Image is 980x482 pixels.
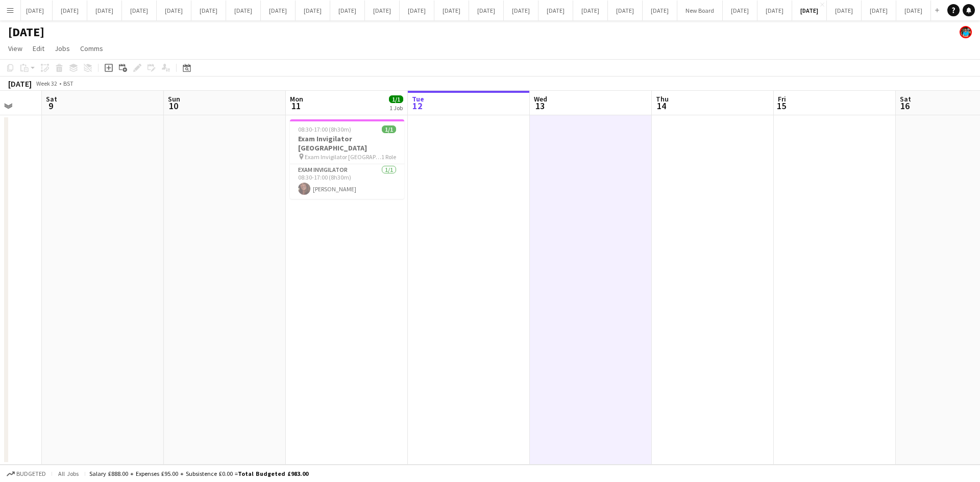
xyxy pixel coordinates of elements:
[4,42,27,55] a: View
[504,1,538,20] button: [DATE]
[46,94,57,104] span: Sat
[960,26,972,38] app-user-avatar: Oscar Peck
[898,100,911,112] span: 16
[643,1,677,20] button: [DATE]
[862,1,896,20] button: [DATE]
[53,1,87,20] button: [DATE]
[8,24,44,40] h1: [DATE]
[290,134,404,153] h3: Exam Invigilator [GEOGRAPHIC_DATA]
[778,94,786,104] span: Fri
[290,119,404,199] app-job-card: 08:30-17:00 (8h30m)1/1Exam Invigilator [GEOGRAPHIC_DATA] Exam Invigilator [GEOGRAPHIC_DATA]1 Role...
[608,1,643,20] button: [DATE]
[410,100,424,112] span: 12
[792,1,827,20] button: [DATE]
[389,95,403,103] span: 1/1
[654,100,669,112] span: 14
[776,100,786,112] span: 15
[76,42,107,55] a: Comms
[166,100,180,112] span: 10
[8,44,22,53] span: View
[80,44,103,53] span: Comms
[261,1,296,20] button: [DATE]
[191,1,226,20] button: [DATE]
[382,125,396,133] span: 1/1
[56,470,81,477] span: All jobs
[469,1,504,20] button: [DATE]
[298,125,351,133] span: 08:30-17:00 (8h30m)
[33,44,44,53] span: Edit
[573,1,608,20] button: [DATE]
[238,470,308,477] span: Total Budgeted £983.00
[900,94,911,104] span: Sat
[63,80,73,87] div: BST
[330,1,365,20] button: [DATE]
[400,1,434,20] button: [DATE]
[290,164,404,199] app-card-role: Exam Invigilator1/108:30-17:00 (8h30m)[PERSON_NAME]
[168,94,180,104] span: Sun
[51,42,74,55] a: Jobs
[412,94,424,104] span: Tue
[896,1,931,20] button: [DATE]
[677,1,723,20] button: New Board
[157,1,191,20] button: [DATE]
[827,1,862,20] button: [DATE]
[55,44,70,53] span: Jobs
[538,1,573,20] button: [DATE]
[89,470,308,477] div: Salary £888.00 + Expenses £95.00 + Subsistence £0.00 =
[5,468,47,479] button: Budgeted
[389,104,403,112] div: 1 Job
[723,1,757,20] button: [DATE]
[434,1,469,20] button: [DATE]
[34,80,59,87] span: Week 32
[381,153,396,161] span: 1 Role
[757,1,792,20] button: [DATE]
[656,94,669,104] span: Thu
[29,42,48,55] a: Edit
[122,1,157,20] button: [DATE]
[18,1,53,20] button: [DATE]
[16,470,46,477] span: Budgeted
[532,100,547,112] span: 13
[87,1,122,20] button: [DATE]
[305,153,381,161] span: Exam Invigilator [GEOGRAPHIC_DATA]
[44,100,57,112] span: 9
[226,1,261,20] button: [DATE]
[288,100,303,112] span: 11
[365,1,400,20] button: [DATE]
[290,94,303,104] span: Mon
[8,79,32,89] div: [DATE]
[296,1,330,20] button: [DATE]
[534,94,547,104] span: Wed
